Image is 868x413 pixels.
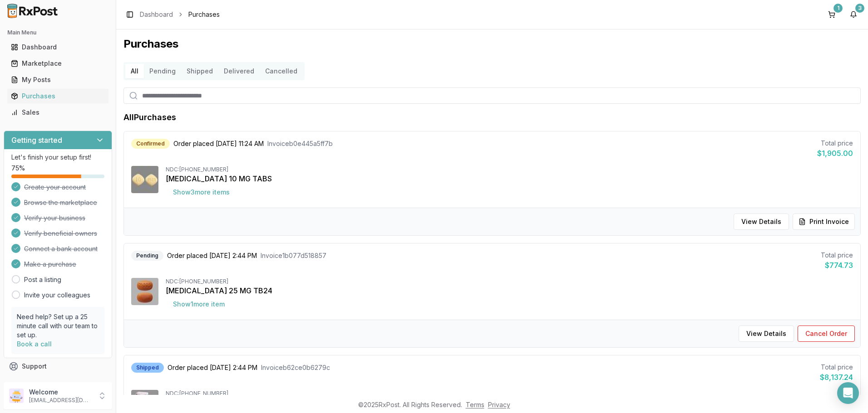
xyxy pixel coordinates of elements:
span: Make a purchase [24,260,76,269]
img: Farxiga 10 MG TABS [131,166,158,193]
a: Marketplace [7,55,108,72]
button: All [125,64,144,78]
img: RxPost Logo [4,4,62,18]
h1: All Purchases [123,111,176,124]
div: NDC: [PHONE_NUMBER] [166,278,853,285]
a: Privacy [488,401,510,408]
div: Total price [817,139,853,148]
button: View Details [734,214,789,230]
a: Book a call [17,340,52,348]
button: Print Invoice [793,214,855,230]
span: Connect a bank account [24,244,98,253]
div: Dashboard [11,43,105,52]
button: 1 [824,7,839,22]
button: Purchases [4,89,112,103]
img: User avatar [9,389,24,403]
div: NDC: [PHONE_NUMBER] [166,390,853,397]
div: [MEDICAL_DATA] 10 MG TABS [166,173,853,184]
span: Feedback [22,378,53,387]
button: Cancel Order [798,326,855,342]
button: Sales [4,105,112,120]
div: Sales [11,108,105,117]
div: $8,137.24 [820,372,853,383]
button: 3 [846,7,861,22]
div: Shipped [131,363,164,373]
span: 75 % [11,164,25,173]
img: Myrbetriq 25 MG TB24 [131,278,158,305]
nav: breadcrumb [140,10,220,19]
span: Browse the marketplace [24,198,97,207]
p: Welcome [29,388,92,397]
button: Support [4,358,112,374]
p: Let's finish your setup first! [11,153,104,162]
span: Invoice b62ce0b6279c [261,363,330,372]
div: Marketplace [11,59,105,68]
span: Order placed [DATE] 2:44 PM [168,363,257,372]
button: Show1more item [166,296,232,312]
h3: Getting started [11,135,62,146]
span: Order placed [DATE] 11:24 AM [173,139,264,148]
p: Need help? Set up a 25 minute call with our team to set up. [17,312,99,340]
button: Delivered [218,64,260,78]
button: Feedback [4,374,112,391]
span: Verify beneficial owners [24,229,97,238]
button: View Details [739,326,794,342]
h1: Purchases [123,37,861,51]
a: Sales [7,104,108,121]
div: My Posts [11,75,105,84]
div: Total price [821,251,853,260]
a: Dashboard [7,39,108,55]
span: Verify your business [24,214,85,223]
div: Total price [820,363,853,372]
h2: Main Menu [7,29,108,36]
button: Cancelled [260,64,303,78]
span: Purchases [188,10,220,19]
button: Show3more items [166,184,237,200]
div: NDC: [PHONE_NUMBER] [166,166,853,173]
span: Invoice 1b077d518857 [261,251,326,260]
span: Create your account [24,183,86,192]
a: Terms [466,401,484,408]
button: Dashboard [4,40,112,54]
p: [EMAIL_ADDRESS][DOMAIN_NAME] [29,397,92,404]
a: Dashboard [140,10,173,19]
div: $774.73 [821,260,853,271]
div: [MEDICAL_DATA] 25 MG TB24 [166,285,853,296]
div: Purchases [11,92,105,101]
div: 1 [833,4,843,13]
span: Order placed [DATE] 2:44 PM [167,251,257,260]
div: Pending [131,251,163,261]
div: 3 [855,4,864,13]
a: Invite your colleagues [24,291,90,300]
a: Post a listing [24,275,61,284]
div: Open Intercom Messenger [837,382,859,404]
a: My Posts [7,72,108,88]
div: Confirmed [131,139,170,149]
button: Pending [144,64,181,78]
div: $1,905.00 [817,148,853,159]
button: Shipped [181,64,218,78]
span: Invoice b0e445a5ff7b [267,139,333,148]
a: Purchases [7,88,108,104]
button: Marketplace [4,56,112,71]
button: My Posts [4,73,112,87]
